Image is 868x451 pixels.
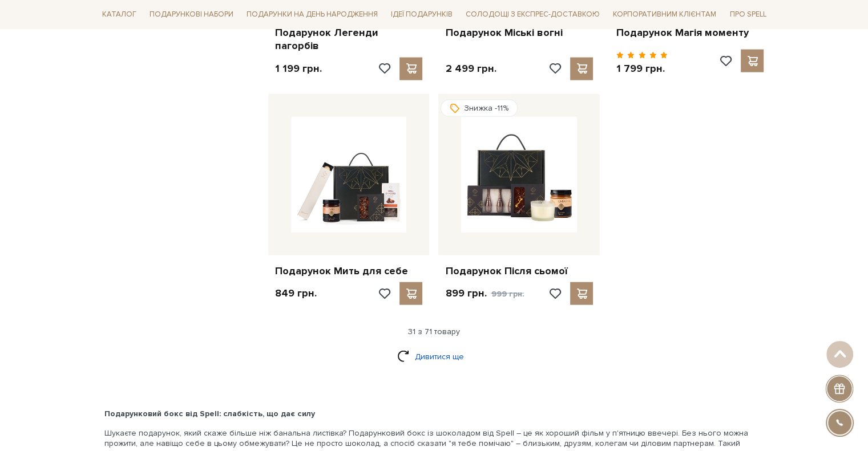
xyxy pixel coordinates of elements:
[616,26,764,39] a: Подарунок Магія моменту
[275,287,317,300] p: 849 грн.
[616,62,668,75] p: 1 799 грн.
[98,6,141,23] a: Каталог
[445,26,593,39] a: Подарунок Міські вогні
[725,6,770,23] a: Про Spell
[104,409,315,419] b: Подарунковий бокс від Spell: слабкість, що дає силу
[275,265,423,278] a: Подарунок Мить для себе
[93,327,776,337] div: 31 з 71 товару
[445,62,496,75] p: 2 499 грн.
[491,289,524,299] span: 999 грн.
[445,287,524,300] p: 899 грн.
[397,347,471,367] a: Дивитися ще
[461,5,604,24] a: Солодощі з експрес-доставкою
[608,6,721,23] a: Корпоративним клієнтам
[386,6,457,23] a: Ідеї подарунків
[441,100,518,117] div: Знижка -11%
[445,265,593,278] a: Подарунок Після сьомої
[145,6,238,23] a: Подарункові набори
[275,62,322,75] p: 1 199 грн.
[275,26,423,53] a: Подарунок Легенди пагорбів
[242,6,382,23] a: Подарунки на День народження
